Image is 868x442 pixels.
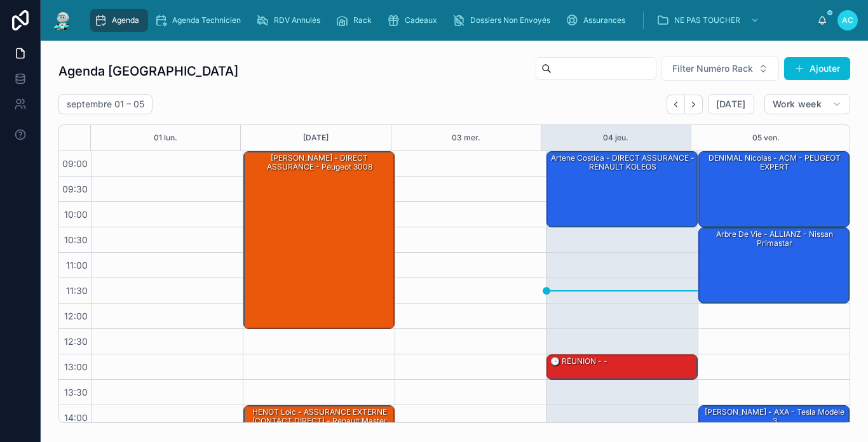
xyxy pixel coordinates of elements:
[61,234,91,245] span: 10:30
[61,412,91,423] span: 14:00
[246,406,393,427] div: HENOT Loic - ASSURANCE EXTERNE (CONTACT DIRECT) - Renault Master
[708,94,754,114] button: [DATE]
[353,15,372,25] span: Rack
[699,152,849,227] div: DENIMAL Nicolas - ACM - PEUGEOT EXPERT
[252,9,329,32] a: RDV Annulés
[84,6,817,34] div: scrollable content
[716,98,746,110] span: [DATE]
[784,57,850,80] button: Ajouter
[699,228,849,303] div: Arbre de vie - ALLIANZ - Nissan primastar
[61,311,91,321] span: 12:00
[63,260,91,271] span: 11:00
[701,229,848,250] div: Arbre de vie - ALLIANZ - Nissan primastar
[61,336,91,347] span: 12:30
[59,158,91,169] span: 09:00
[672,62,753,75] span: Filter Numéro Rack
[90,9,148,32] a: Agenda
[685,95,703,114] button: Next
[51,10,74,30] img: App logo
[653,9,766,32] a: NE PAS TOUCHER
[547,355,697,379] div: 🕒 RÉUNION - -
[562,9,634,32] a: Assurances
[332,9,381,32] a: Rack
[58,62,238,80] h1: Agenda [GEOGRAPHIC_DATA]
[764,94,850,114] button: Work week
[63,285,91,296] span: 11:30
[449,9,559,32] a: Dossiers Non Envoyés
[274,15,320,25] span: RDV Annulés
[61,361,91,372] span: 13:00
[667,95,685,114] button: Back
[452,125,480,151] button: 03 mer.
[661,57,779,81] button: Select Button
[701,406,848,427] div: [PERSON_NAME] - AXA - Tesla modèle 3
[61,387,91,398] span: 13:30
[246,152,393,173] div: [PERSON_NAME] - DIRECT ASSURANCE - peugeot 3008
[674,15,740,25] span: NE PAS TOUCHER
[547,152,697,227] div: artene costica - DIRECT ASSURANCE - RENAULT KOLEOS
[470,15,550,25] span: Dossiers Non Envoyés
[752,125,780,151] button: 05 ven.
[842,15,853,25] span: AC
[603,125,628,151] button: 04 jeu.
[303,125,329,151] button: [DATE]
[151,9,250,32] a: Agenda Technicien
[112,15,139,25] span: Agenda
[549,356,609,367] div: 🕒 RÉUNION - -
[701,152,848,173] div: DENIMAL Nicolas - ACM - PEUGEOT EXPERT
[549,152,696,173] div: artene costica - DIRECT ASSURANCE - RENAULT KOLEOS
[172,15,241,25] span: Agenda Technicien
[59,184,91,194] span: 09:30
[773,98,822,110] span: Work week
[61,209,91,220] span: 10:00
[405,15,437,25] span: Cadeaux
[154,125,177,151] button: 01 lun.
[583,15,625,25] span: Assurances
[244,152,394,328] div: [PERSON_NAME] - DIRECT ASSURANCE - peugeot 3008
[67,98,144,110] h2: septembre 01 – 05
[383,9,446,32] a: Cadeaux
